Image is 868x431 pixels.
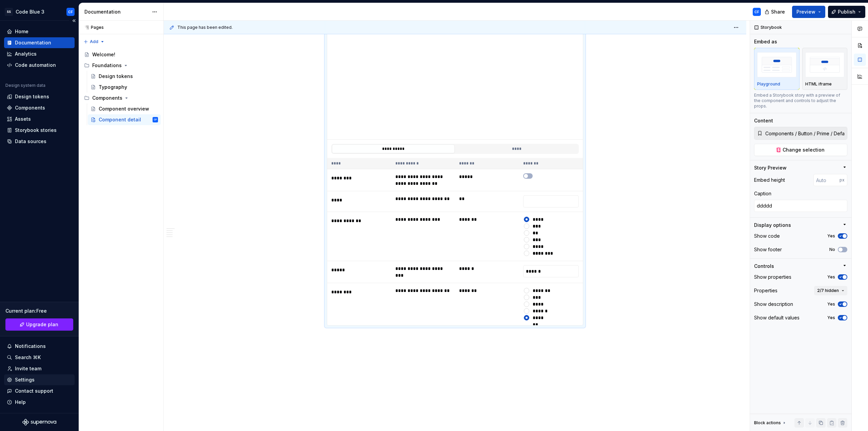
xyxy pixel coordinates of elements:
[15,365,41,372] div: Invite team
[817,288,839,293] span: 2/7 hidden
[15,127,57,134] div: Storybook stories
[4,37,75,48] a: Documentation
[88,71,161,82] a: Design tokens
[69,16,79,25] button: Collapse sidebar
[90,39,98,44] span: Add
[754,314,800,321] div: Show default values
[26,321,58,328] span: Upgrade plan
[4,48,75,59] a: Analytics
[827,301,835,307] label: Yes
[4,341,75,352] button: Notifications
[829,247,835,252] label: No
[754,144,847,156] button: Change selection
[81,49,161,125] div: Page tree
[15,388,53,394] div: Contact support
[754,9,759,15] div: CF
[796,8,815,15] span: Preview
[4,26,75,37] a: Home
[754,38,777,45] div: Embed as
[754,420,781,426] div: Block actions
[754,246,782,253] div: Show footer
[5,83,45,88] div: Design system data
[15,93,49,100] div: Design tokens
[754,164,787,171] div: Story Preview
[757,52,796,77] img: placeholder
[838,8,855,15] span: Publish
[16,8,44,15] div: Code Blue 3
[754,190,771,197] div: Caption
[4,363,75,374] a: Invite team
[840,177,845,183] p: px
[81,49,161,60] a: Welcome!
[771,8,785,15] span: Share
[15,343,46,350] div: Notifications
[754,263,774,270] div: Controls
[15,39,51,46] div: Documentation
[99,105,149,112] div: Component overview
[88,82,161,93] a: Typography
[5,308,73,314] div: Current plan : Free
[81,37,107,46] button: Add
[1,4,77,19] button: SSCode Blue 3CF
[802,48,848,90] button: placeholderHTML iframe
[754,48,800,90] button: placeholderPlayground
[4,397,75,408] button: Help
[99,73,133,80] div: Design tokens
[828,6,865,18] button: Publish
[15,116,31,122] div: Assets
[761,6,789,18] button: Share
[754,418,787,428] div: Block actions
[805,52,845,77] img: placeholder
[4,136,75,147] a: Data sources
[15,28,28,35] div: Home
[81,93,161,103] div: Components
[92,95,122,101] div: Components
[783,146,825,153] span: Change selection
[754,233,780,239] div: Show code
[15,354,41,361] div: Search ⌘K
[4,374,75,385] a: Settings
[92,62,122,69] div: Foundations
[754,222,847,229] button: Display options
[15,62,56,68] div: Code automation
[754,263,847,270] button: Controls
[15,376,35,383] div: Settings
[4,114,75,124] a: Assets
[81,60,161,71] div: Foundations
[99,84,127,91] div: Typography
[4,352,75,363] button: Search ⌘K
[754,164,847,171] button: Story Preview
[81,25,104,30] div: Pages
[754,287,777,294] div: Properties
[827,233,835,239] label: Yes
[15,399,26,406] div: Help
[754,222,791,229] div: Display options
[99,116,141,123] div: Component detail
[4,386,75,396] button: Contact support
[754,301,793,308] div: Show description
[5,318,73,331] a: Upgrade plan
[92,51,115,58] div: Welcome!
[813,174,840,186] input: Auto
[4,91,75,102] a: Design tokens
[4,125,75,136] a: Storybook stories
[827,315,835,320] label: Yes
[4,102,75,113] a: Components
[5,8,13,16] div: SS
[757,81,780,87] p: Playground
[754,200,847,212] textarea: ddddd
[88,103,161,114] a: Component overview
[84,8,149,15] div: Documentation
[754,274,791,280] div: Show properties
[154,116,157,123] div: CF
[88,114,161,125] a: Component detailCF
[4,60,75,71] a: Code automation
[827,274,835,280] label: Yes
[22,419,56,426] svg: Supernova Logo
[15,104,45,111] div: Components
[68,9,73,15] div: CF
[15,138,46,145] div: Data sources
[754,93,847,109] div: Embed a Storybook story with a preview of the component and controls to adjust the props.
[754,177,785,183] div: Embed height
